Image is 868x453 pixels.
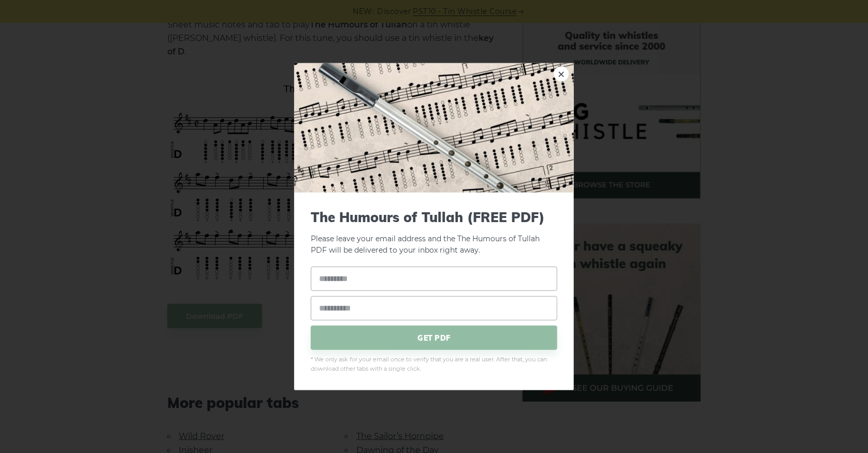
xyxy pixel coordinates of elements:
[311,209,557,225] span: The Humours of Tullah (FREE PDF)
[311,326,557,350] span: GET PDF
[311,209,557,256] p: Please leave your email address and the The Humours of Tullah PDF will be delivered to your inbox...
[311,355,557,374] span: * We only ask for your email once to verify that you are a real user. After that, you can downloa...
[554,66,569,81] a: ×
[294,63,574,192] img: Tin Whistle Tab Preview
